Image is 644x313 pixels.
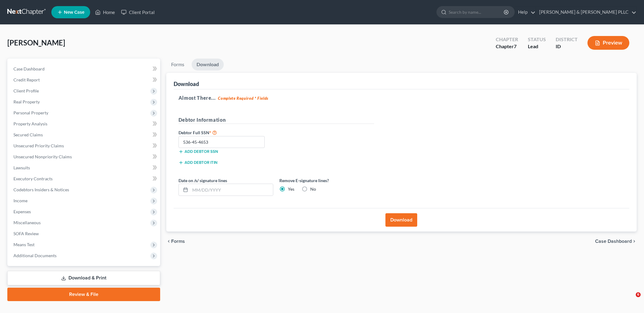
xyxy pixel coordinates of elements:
[192,59,224,70] a: Download
[13,99,40,104] span: Real Property
[118,7,158,18] a: Client Portal
[556,43,578,50] div: ID
[13,176,53,181] span: Executory Contracts
[7,271,160,285] a: Download & Print
[92,7,118,18] a: Home
[9,63,160,74] a: Case Dashboard
[178,160,217,165] button: Add debtor ITIN
[595,239,632,244] span: Case Dashboard
[171,239,185,244] span: Forms
[9,162,160,173] a: Lawsuits
[515,7,535,18] a: Help
[64,10,84,15] span: New Case
[174,80,199,88] div: Download
[7,288,160,301] a: Review & File
[13,132,43,137] span: Secured Claims
[13,88,39,93] span: Client Profile
[528,43,546,50] div: Lead
[13,77,40,82] span: Credit Report
[178,116,374,124] h5: Debtor Information
[13,143,64,148] span: Unsecured Priority Claims
[13,66,45,71] span: Case Dashboard
[190,184,273,196] input: MM/DD/YYYY
[9,173,160,184] a: Executory Contracts
[178,177,227,184] label: Date on /s/ signature lines
[178,94,624,102] h5: Almost There...
[9,118,160,129] a: Property Analysis
[166,239,193,244] button: chevron_left Forms
[9,140,160,151] a: Unsecured Priority Claims
[218,96,268,101] strong: Complete Required * Fields
[178,149,218,154] button: Add debtor SSN
[587,36,629,50] button: Preview
[279,177,374,184] label: Remove E-signature lines?
[13,121,47,126] span: Property Analysis
[13,165,30,170] span: Lawsuits
[13,220,41,225] span: Miscellaneous
[13,253,57,258] span: Additional Documents
[556,36,578,43] div: District
[595,239,637,244] a: Case Dashboard chevron_right
[9,228,160,239] a: SOFA Review
[13,198,28,203] span: Income
[13,242,35,247] span: Means Test
[175,129,276,136] label: Debtor Full SSN
[449,6,505,18] input: Search by name...
[536,7,636,18] a: [PERSON_NAME] & [PERSON_NAME] PLLC
[13,110,48,115] span: Personal Property
[13,231,39,236] span: SOFA Review
[9,129,160,140] a: Secured Claims
[166,239,171,244] i: chevron_left
[13,154,72,159] span: Unsecured Nonpriority Claims
[7,38,65,47] span: [PERSON_NAME]
[178,136,265,148] input: XXX-XX-XXXX
[13,209,31,214] span: Expenses
[636,292,641,297] span: 6
[496,36,518,43] div: Chapter
[385,213,417,227] button: Download
[632,239,637,244] i: chevron_right
[166,59,189,70] a: Forms
[9,151,160,162] a: Unsecured Nonpriority Claims
[623,292,638,307] iframe: Intercom live chat
[528,36,546,43] div: Status
[9,74,160,85] a: Credit Report
[496,43,518,50] div: Chapter
[13,187,69,192] span: Codebtors Insiders & Notices
[310,186,316,192] label: No
[288,186,294,192] label: Yes
[514,43,517,49] span: 7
